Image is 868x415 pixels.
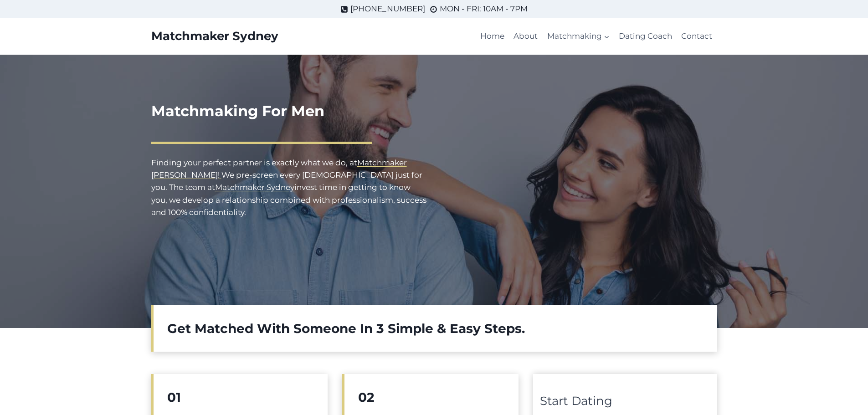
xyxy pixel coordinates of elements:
[440,3,528,15] span: MON - FRI: 10AM - 7PM
[614,26,677,47] a: Dating Coach
[215,183,294,192] a: Matchmaker Sydney
[540,392,710,411] div: Start Dating
[151,100,427,122] h1: Matchmaking For Men
[542,26,614,47] a: Matchmaking
[677,26,717,47] a: Contact
[167,319,704,338] h2: Get Matched With Someone In 3 Simple & Easy Steps.​
[509,26,542,47] a: About
[476,26,509,47] a: Home
[358,388,505,407] h2: 02
[151,157,427,219] p: Finding your perfect partner is exactly what we do, at We pre-screen every [DEMOGRAPHIC_DATA] jus...
[340,3,425,15] a: [PHONE_NUMBER]
[350,3,425,15] span: [PHONE_NUMBER]
[547,30,610,42] span: Matchmaking
[167,388,314,407] h2: 01
[151,29,278,43] a: Matchmaker Sydney
[476,26,717,47] nav: Primary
